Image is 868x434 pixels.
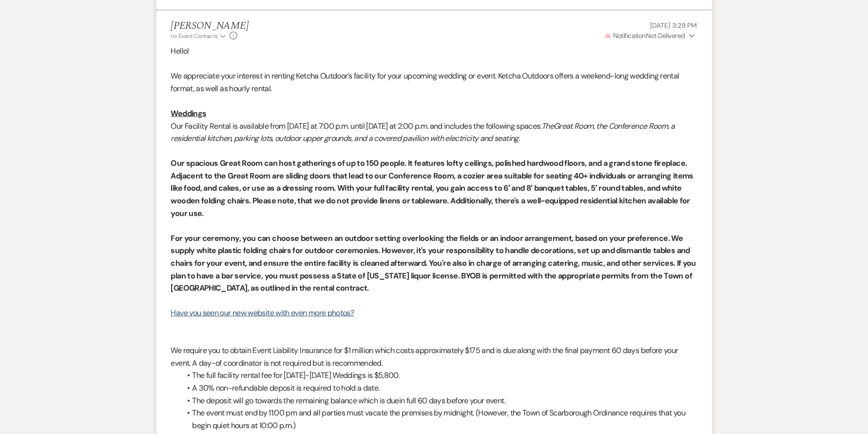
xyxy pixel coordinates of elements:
span: The deposit will go towards the remaining balance which is due [193,395,399,406]
p: Hello! [171,45,697,58]
span: . (However, the Town of Scarborough Ordinance requires that you begin quiet hours at 10:00 p.m.) [193,408,686,431]
span: to: Event Contacts [171,32,218,40]
a: Have you seen our new website with even more photos? [171,308,354,318]
span: The full facility rental fee for [DATE]-[DATE] Weddings is $5,800. [193,370,400,380]
strong: Our spacious Great Room can host gatherings of up to 150 people. It features lofty ceilings, poli... [171,158,694,218]
span: in full 60 days before your event. [399,395,505,406]
span: Not Delivered [604,31,685,40]
em: The [541,121,554,131]
span: We appreciate your interest in renting Ketcha Outdoor’s facility for your upcoming wedding or eve... [171,71,679,94]
span: Our Facility Rental is available from [DATE] at 7:00 p.m. until [DATE] at 2:00 p.m. and includes ... [171,121,541,131]
span: We require you to obtain Event Liability Insurance for $1 million which costs approximately $175 ... [171,345,678,368]
span: Notification [613,31,646,40]
u: Weddings [171,108,207,118]
span: [DATE] 3:29 PM [650,21,697,30]
strong: For your ceremony, you can choose between an outdoor setting overlooking the fields or an indoor ... [171,233,696,293]
button: to: Event Contacts [171,32,227,40]
span: A 30% non-refundable deposit is required to hold a date. [193,383,380,393]
span: The event must end by 11:00 pm and all parties must vacate the premises by midnight [193,408,473,418]
h5: [PERSON_NAME] [171,20,249,32]
button: NotificationNot Delivered [603,31,697,41]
